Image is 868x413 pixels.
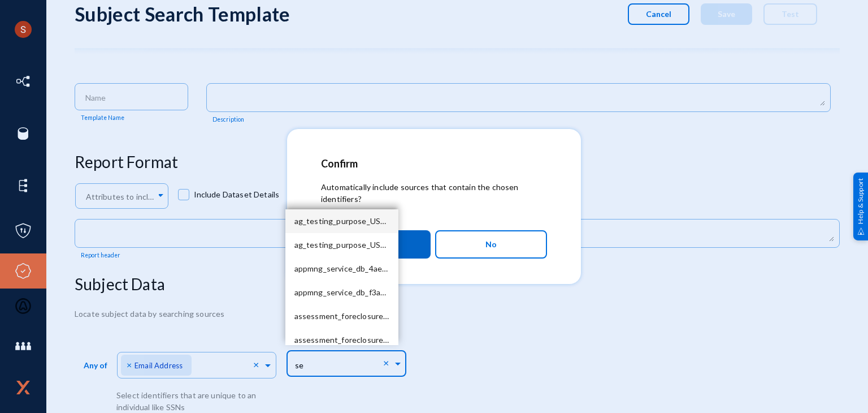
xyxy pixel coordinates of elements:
[321,157,547,170] h2: Confirm
[294,335,488,345] span: assessment_foreclosure_VCORLSQLAPPPR04_1405
[485,235,497,254] span: No
[294,287,597,297] span: appmng_service_db_f3abeb2a02e64d97bd601411d34e0b55_RCIMEX-SQL01_1433
[435,230,547,259] button: No
[294,216,436,226] span: ag_testing_purpose_USFLDBD5_64794
[294,311,510,321] span: assessment_foreclosure_dev_VCORLSQLAPPNP02_56210
[294,264,594,273] span: appmng_service_db_4ae14acbb40d496195bc88f2258cf945_RCIMEX-SQL01_1433
[285,209,399,345] ng-dropdown-panel: Options list
[294,240,436,249] span: ag_testing_purpose_USFLDBD6_61790
[321,181,547,205] p: Automatically include sources that contain the chosen identifiers?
